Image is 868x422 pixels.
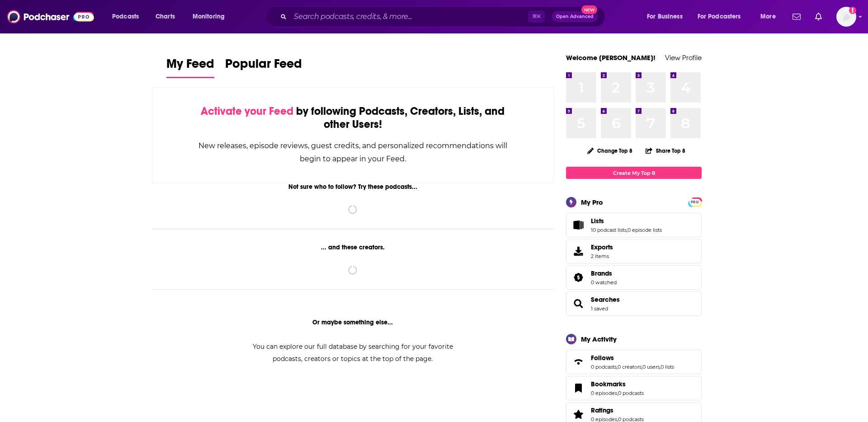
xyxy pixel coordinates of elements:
a: 0 podcasts [591,364,617,370]
span: Activate your Feed [201,104,293,118]
span: , [627,227,627,233]
svg: Add a profile image [849,7,856,14]
a: Create My Top 8 [566,167,702,179]
a: Welcome [PERSON_NAME]! [566,53,656,62]
a: Follows [569,356,587,368]
a: 0 episodes [591,390,617,396]
a: PRO [689,198,700,205]
span: 2 items [591,253,613,259]
div: New releases, episode reviews, guest credits, and personalized recommendations will begin to appe... [198,139,508,165]
span: , [617,364,618,370]
span: , [642,364,642,370]
span: PRO [689,199,700,206]
img: User Profile [836,7,856,27]
input: Search podcasts, credits, & more... [290,9,528,24]
a: Brands [591,269,617,277]
img: Podchaser - Follow, Share and Rate Podcasts [7,8,94,25]
span: Popular Feed [225,56,302,77]
span: Open Advanced [556,14,594,19]
span: New [581,5,598,14]
div: Search podcasts, credits, & more... [274,6,614,27]
a: My Feed [166,56,214,78]
a: Charts [150,9,180,24]
span: ⌘ K [528,11,545,23]
span: Lists [591,217,604,225]
span: Charts [156,10,175,23]
div: My Pro [581,198,603,206]
div: Not sure who to follow? Try these podcasts... [152,183,554,191]
a: Bookmarks [569,382,587,394]
a: Exports [566,239,702,263]
button: Show profile menu [836,7,856,27]
span: Logged in as JamesRod2024 [836,7,856,27]
span: For Business [647,10,683,23]
span: , [617,390,618,396]
div: You can explore our full database by searching for your favorite podcasts, creators or topics at ... [241,341,464,365]
span: Brands [566,265,702,290]
span: For Podcasters [698,10,741,23]
a: Popular Feed [225,56,302,78]
span: Exports [591,243,613,251]
span: Searches [566,291,702,316]
span: Bookmarks [566,376,702,400]
a: Follows [591,354,674,362]
a: Lists [591,217,662,225]
span: Ratings [591,406,613,414]
span: , [660,364,660,370]
button: open menu [754,9,787,24]
span: Bookmarks [591,380,626,388]
span: More [760,10,776,23]
span: Exports [569,245,587,258]
button: open menu [641,9,694,24]
a: 0 episode lists [627,227,662,233]
a: Show notifications dropdown [811,9,826,24]
a: Ratings [591,406,644,414]
span: Lists [566,213,702,237]
div: My Activity [581,335,617,343]
a: Bookmarks [591,380,644,388]
span: Monitoring [193,10,225,23]
button: open menu [106,9,151,24]
div: ... and these creators. [152,244,554,251]
button: Share Top 8 [645,142,686,159]
button: open menu [186,9,236,24]
button: Change Top 8 [582,145,638,156]
button: Open AdvancedNew [552,11,598,22]
a: View Profile [665,53,702,62]
a: 0 users [642,364,660,370]
span: Follows [566,350,702,374]
div: by following Podcasts, Creators, Lists, and other Users! [198,105,508,131]
a: 0 lists [660,364,674,370]
a: 0 creators [618,364,642,370]
a: Searches [569,297,587,310]
a: Show notifications dropdown [789,9,804,24]
a: 10 podcast lists [591,227,627,233]
a: Searches [591,295,620,304]
a: Lists [569,219,587,231]
span: Brands [591,269,612,277]
button: open menu [692,9,754,24]
span: Podcasts [112,10,139,23]
a: 0 watched [591,279,617,286]
a: 1 saved [591,305,608,312]
a: Ratings [569,408,587,421]
div: Or maybe something else... [152,319,554,326]
span: My Feed [166,56,214,77]
a: 0 podcasts [618,390,644,396]
span: Follows [591,354,614,362]
a: Brands [569,271,587,284]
